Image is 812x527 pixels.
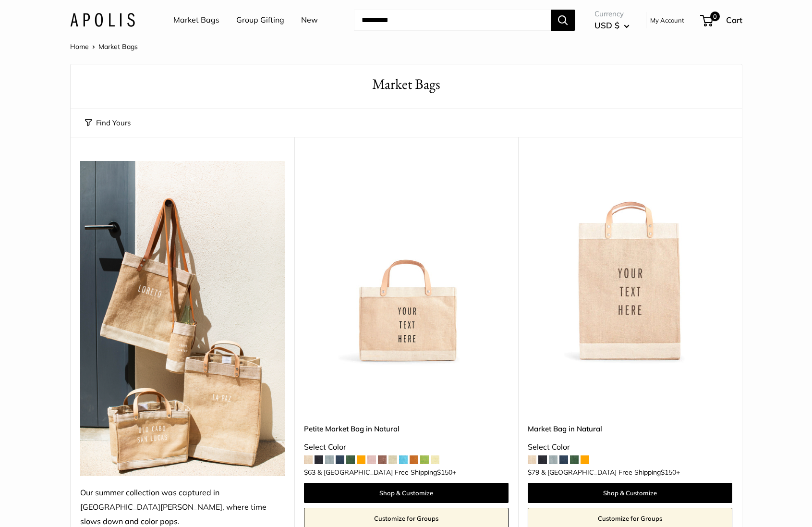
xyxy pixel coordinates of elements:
span: $150 [437,468,452,477]
img: Apolis [70,13,135,27]
a: New [301,13,318,27]
a: Market Bags [173,13,219,27]
nav: Breadcrumb [70,40,138,53]
a: Market Bag in NaturalMarket Bag in Natural [528,161,732,366]
span: Cart [726,15,742,25]
button: Find Yours [85,116,131,130]
button: USD $ [594,18,630,33]
img: Our summer collection was captured in Todos Santos, where time slows down and color pops. [80,161,285,476]
span: & [GEOGRAPHIC_DATA] Free Shipping + [541,469,680,476]
span: Currency [594,7,630,21]
a: My Account [650,14,684,26]
a: Group Gifting [236,13,284,27]
a: Market Bag in Natural [528,423,732,434]
img: Market Bag in Natural [528,161,732,366]
a: Shop & Customize [528,483,732,503]
span: 0 [710,12,719,21]
div: Select Color [304,440,509,454]
span: Market Bags [98,42,138,51]
span: $150 [661,468,676,477]
img: Petite Market Bag in Natural [304,161,509,366]
div: Select Color [528,440,732,454]
a: Home [70,42,89,51]
button: Search [551,10,575,31]
a: Shop & Customize [304,483,509,503]
span: USD $ [594,20,619,30]
a: Petite Market Bag in Naturaldescription_Effortless style that elevates every moment [304,161,509,366]
input: Search... [354,10,551,31]
span: $79 [528,468,539,477]
span: $63 [304,468,315,477]
a: Petite Market Bag in Natural [304,423,509,434]
a: 0 Cart [701,12,742,28]
h1: Market Bags [85,74,727,95]
span: & [GEOGRAPHIC_DATA] Free Shipping + [317,469,456,476]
